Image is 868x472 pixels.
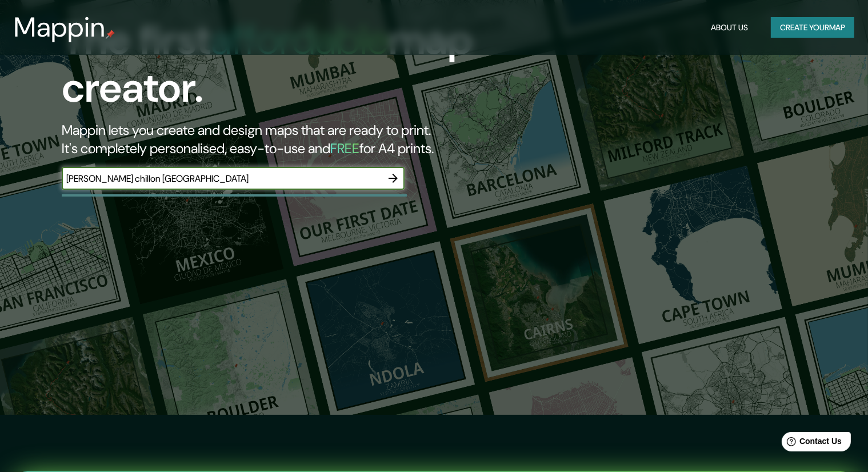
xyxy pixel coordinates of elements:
img: mappin-pin [106,30,115,39]
input: Choose your favourite place [62,172,382,185]
iframe: Help widget launcher [766,427,855,459]
h2: Mappin lets you create and design maps that are ready to print. It's completely personalised, eas... [62,121,496,158]
button: Create yourmap [771,17,854,38]
h1: The first map creator. [62,16,496,121]
button: About Us [706,17,753,38]
h5: FREE [330,139,359,157]
h3: Mappin [14,11,106,43]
